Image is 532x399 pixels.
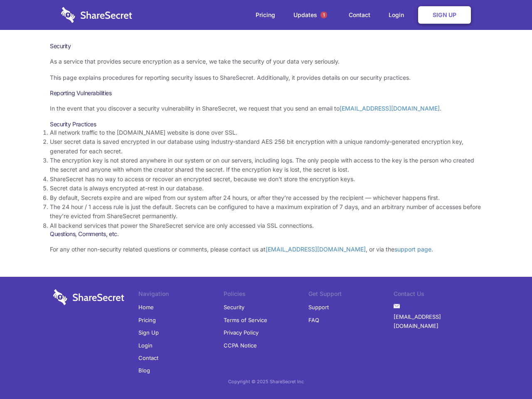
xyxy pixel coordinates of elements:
[340,105,440,112] a: [EMAIL_ADDRESS][DOMAIN_NAME]
[138,364,150,377] a: Blog
[394,246,431,253] a: support page
[50,221,482,230] li: All backend services that power the ShareSecret service are only accessed via SSL connections.
[224,326,259,339] a: Privacy Policy
[50,104,482,113] p: In the event that you discover a security vulnerability in ShareSecret, we request that you send ...
[50,202,482,221] li: The 24 hour / 1 access rule is just the default. Secrets can be configured to have a maximum expi...
[224,289,309,301] li: Policies
[380,2,416,28] a: Login
[50,156,482,175] li: The encryption key is not stored anywhere in our system or on our servers, including logs. The on...
[50,175,482,184] li: ShareSecret has no way to access or recover an encrypted secret, because we don’t store the encry...
[50,193,482,202] li: By default, Secrets expire and are wiped from our system after 24 hours, or after they’re accesse...
[266,246,366,253] a: [EMAIL_ADDRESS][DOMAIN_NAME]
[50,230,482,238] h3: Questions, Comments, etc.
[61,7,132,23] img: logo-wordmark-white-trans-d4663122ce5f474addd5e946df7df03e33cb6a1c49d2221995e7729f52c070b2.svg
[53,289,124,305] img: logo-wordmark-white-trans-d4663122ce5f474addd5e946df7df03e33cb6a1c49d2221995e7729f52c070b2.svg
[50,42,482,50] h1: Security
[394,310,479,332] a: [EMAIL_ADDRESS][DOMAIN_NAME]
[50,137,482,156] li: User secret data is saved encrypted in our database using industry-standard AES 256 bit encryptio...
[320,12,327,18] span: 1
[50,73,482,82] p: This page explains procedures for reporting security issues to ShareSecret. Additionally, it prov...
[50,89,482,97] h3: Reporting Vulnerabilities
[340,2,379,28] a: Contact
[138,301,154,313] a: Home
[224,339,257,352] a: CCPA Notice
[138,352,158,364] a: Contact
[50,121,482,128] h3: Security Practices
[247,2,283,28] a: Pricing
[50,57,482,66] p: As a service that provides secure encryption as a service, we take the security of your data very...
[224,314,267,326] a: Terms of Service
[308,289,394,301] li: Get Support
[308,314,319,326] a: FAQ
[394,289,479,301] li: Contact Us
[224,301,244,313] a: Security
[138,339,153,352] a: Login
[418,6,471,24] a: Sign Up
[138,326,159,339] a: Sign Up
[50,184,482,193] li: Secret data is always encrypted at-rest in our database.
[50,245,482,254] p: For any other non-security related questions or comments, please contact us at , or via the .
[308,301,329,313] a: Support
[50,128,482,137] li: All network traffic to the [DOMAIN_NAME] website is done over SSL.
[138,314,156,326] a: Pricing
[138,289,224,301] li: Navigation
